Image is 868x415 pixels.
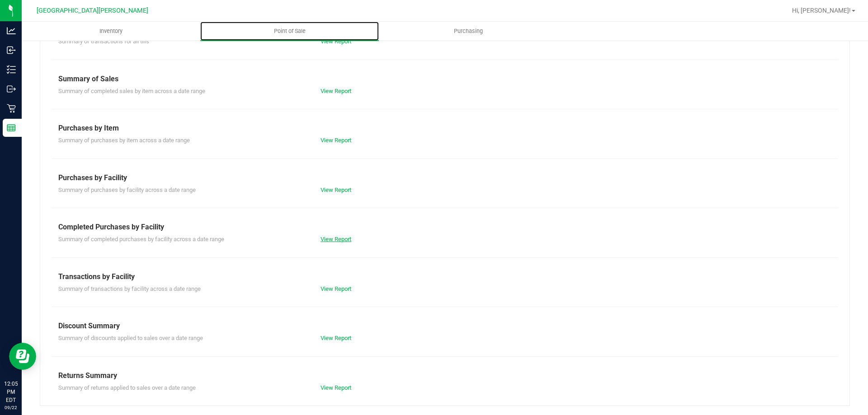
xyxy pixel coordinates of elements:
inline-svg: Retail [7,104,16,113]
a: View Report [321,38,351,45]
a: View Report [321,236,351,242]
span: Summary of discounts applied to sales over a date range [58,335,203,341]
span: Hi, [PERSON_NAME]! [792,7,851,14]
inline-svg: Inventory [7,65,16,74]
a: View Report [321,285,351,292]
span: Summary of completed purchases by facility across a date range [58,236,224,242]
a: Point of Sale [200,22,379,41]
a: Purchasing [379,22,557,41]
span: Summary of transactions by facility across a date range [58,285,201,292]
a: View Report [321,335,351,341]
a: View Report [321,384,351,391]
p: 12:05 PM EDT [4,380,18,404]
div: Transactions by Facility [58,271,831,282]
p: 09/22 [4,404,18,411]
a: Inventory [22,22,200,41]
span: Summary of transactions for all tills [58,38,149,45]
span: Inventory [87,27,135,35]
span: Point of Sale [262,27,318,35]
span: Summary of completed sales by item across a date range [58,88,205,94]
span: Summary of purchases by item across a date range [58,137,190,144]
inline-svg: Reports [7,123,16,132]
inline-svg: Outbound [7,84,16,93]
span: [GEOGRAPHIC_DATA][PERSON_NAME] [37,7,148,14]
div: Purchases by Item [58,123,831,134]
div: Completed Purchases by Facility [58,222,831,233]
span: Summary of purchases by facility across a date range [58,187,196,193]
inline-svg: Analytics [7,26,16,35]
a: View Report [321,137,351,144]
span: Purchasing [442,27,495,35]
iframe: Resource center [9,343,36,370]
div: Summary of Sales [58,74,831,84]
a: View Report [321,88,351,94]
a: View Report [321,187,351,193]
span: Summary of returns applied to sales over a date range [58,384,196,391]
div: Discount Summary [58,321,831,331]
div: Purchases by Facility [58,173,831,183]
inline-svg: Inbound [7,46,16,55]
div: Returns Summary [58,370,831,381]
